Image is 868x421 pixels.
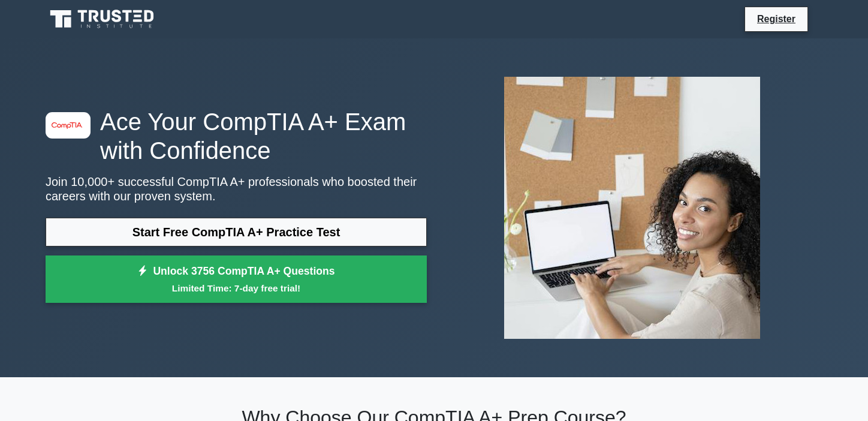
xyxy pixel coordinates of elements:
[46,255,427,303] a: Unlock 3756 CompTIA A+ QuestionsLimited Time: 7-day free trial!
[61,281,412,295] small: Limited Time: 7-day free trial!
[46,218,427,246] a: Start Free CompTIA A+ Practice Test
[46,175,427,203] p: Join 10,000+ successful CompTIA A+ professionals who boosted their careers with our proven system.
[46,107,427,165] h1: Ace Your CompTIA A+ Exam with Confidence
[750,11,803,26] a: Register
